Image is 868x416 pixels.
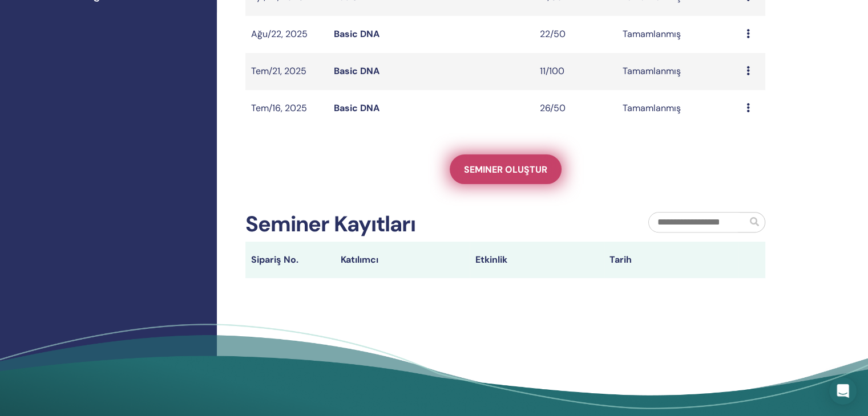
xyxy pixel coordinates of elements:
td: Tem/21, 2025 [245,53,328,90]
a: Basic DNA [334,28,380,40]
td: Tamamlanmış [617,53,741,90]
a: Basic DNA [334,102,380,114]
span: Seminer oluştur [464,164,547,176]
td: Tem/16, 2025 [245,90,328,127]
th: Sipariş No. [245,242,335,278]
td: 26/50 [534,90,617,127]
td: Ağu/22, 2025 [245,16,328,53]
th: Tarih [604,242,738,278]
a: Seminer oluştur [450,154,562,184]
td: 11/100 [534,53,617,90]
td: 22/50 [534,16,617,53]
th: Katılımcı [335,242,470,278]
div: Open Intercom Messenger [829,377,857,405]
a: Basic DNA [334,65,380,77]
td: Tamamlanmış [617,16,741,53]
h2: Seminer Kayıtları [245,211,415,238]
td: Tamamlanmış [617,90,741,127]
th: Etkinlik [470,242,604,278]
